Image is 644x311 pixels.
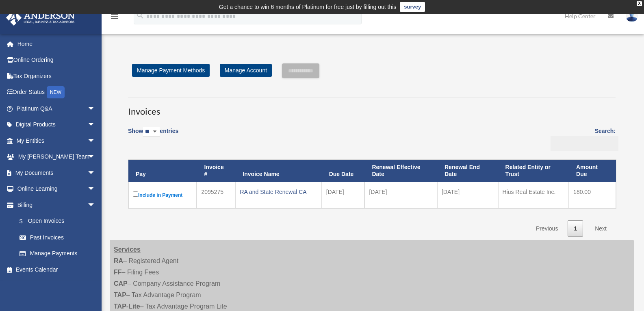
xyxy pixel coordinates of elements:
strong: FF [114,269,122,276]
div: Get a chance to win 6 months of Platinum for free just by filling out this [219,2,397,12]
a: 1 [568,220,583,237]
img: Anderson Advisors Platinum Portal [4,10,77,26]
label: Search: [548,126,616,151]
a: Online Ordering [6,52,108,68]
span: arrow_drop_down [87,117,104,133]
th: Renewal Effective Date: activate to sort column ascending [364,160,437,182]
td: [DATE] [437,182,498,208]
td: Hius Real Estate Inc. [498,182,569,208]
span: arrow_drop_down [87,197,104,213]
a: Past Invoices [11,229,104,246]
td: 180.00 [569,182,616,208]
strong: TAP-Lite [114,303,140,310]
a: My [PERSON_NAME] Teamarrow_drop_down [6,149,108,165]
th: Pay: activate to sort column descending [128,160,197,182]
img: User Pic [626,10,638,22]
span: $ [24,216,28,226]
strong: RA [114,257,123,264]
a: Manage Payments [11,246,104,262]
label: Include in Payment [133,190,192,200]
strong: TAP [114,291,126,298]
input: Search: [551,136,618,152]
th: Related Entity or Trust: activate to sort column ascending [498,160,569,182]
a: Home [6,36,108,52]
a: Previous [530,220,564,237]
h3: Invoices [128,98,616,118]
a: Next [589,220,613,237]
th: Invoice #: activate to sort column ascending [197,160,235,182]
th: Due Date: activate to sort column ascending [322,160,365,182]
a: My Documentsarrow_drop_down [6,165,108,181]
span: arrow_drop_down [87,181,104,198]
td: 2095275 [197,182,235,208]
label: Show entries [128,126,178,145]
div: RA and State Renewal CA [240,186,317,198]
a: Order StatusNEW [6,84,108,101]
a: Manage Account [220,64,272,77]
a: Online Learningarrow_drop_down [6,181,108,197]
span: arrow_drop_down [87,133,104,149]
span: arrow_drop_down [87,100,104,117]
th: Amount Due: activate to sort column ascending [569,160,616,182]
div: close [637,1,642,6]
a: Billingarrow_drop_down [6,197,104,213]
select: Showentries [143,127,160,137]
a: survey [400,2,425,12]
th: Invoice Name: activate to sort column ascending [235,160,321,182]
th: Renewal End Date: activate to sort column ascending [437,160,498,182]
span: arrow_drop_down [87,149,104,165]
strong: Services [114,246,141,253]
a: Tax Organizers [6,68,108,84]
a: My Entitiesarrow_drop_down [6,133,108,149]
a: Platinum Q&Aarrow_drop_down [6,100,108,117]
span: arrow_drop_down [87,165,104,181]
i: search [136,11,145,20]
input: Include in Payment [133,191,138,197]
a: Events Calendar [6,261,108,278]
a: $Open Invoices [11,213,100,230]
i: menu [110,11,119,21]
a: menu [110,14,119,21]
div: NEW [47,86,65,98]
td: [DATE] [322,182,365,208]
td: [DATE] [364,182,437,208]
strong: CAP [114,280,128,287]
a: Manage Payment Methods [132,64,210,77]
a: Digital Productsarrow_drop_down [6,117,108,133]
